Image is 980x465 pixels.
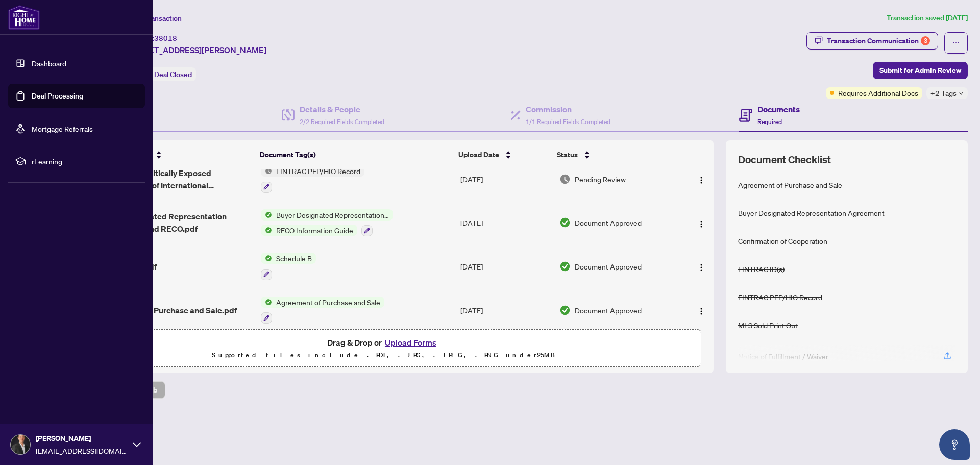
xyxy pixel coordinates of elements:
[382,336,439,349] button: Upload Forms
[456,157,555,201] td: [DATE]
[272,225,357,236] span: RECO Information Guide
[8,5,40,30] img: logo
[272,209,393,221] span: Buyer Designated Representation Agreement
[456,244,555,288] td: [DATE]
[757,118,782,126] span: Required
[72,349,695,361] p: Supported files include .PDF, .JPG, .JPEG, .PNG under 25 MB
[101,167,252,191] span: FINTRAC - Politically Exposed Person_Head of International Organization Checklist_Record 1.pdf
[575,174,626,185] span: Pending Review
[101,304,237,316] span: Agreement of Purchase and Sale.pdf
[697,263,705,272] img: Logo
[32,91,83,101] a: Deal Processing
[873,62,968,79] button: Submit for Admin Review
[887,12,968,24] article: Transaction saved [DATE]
[101,210,252,235] span: Buyer Designated Representation Agreement and RECO.pdf
[458,149,499,160] span: Upload Date
[806,32,938,50] button: Transaction Communication3
[559,261,571,272] img: Document Status
[154,34,177,43] span: 38018
[559,174,571,185] img: Document Status
[66,330,701,368] span: Drag & Drop orUpload FormsSupported files include .PDF, .JPG, .JPEG, .PNG under25MB
[738,263,785,275] div: FINTRAC ID(s)
[272,253,316,264] span: Schedule B
[697,220,705,228] img: Logo
[261,165,364,193] button: Status IconFINTRAC PEP/HIO Record
[36,433,128,444] span: [PERSON_NAME]
[838,87,918,99] span: Requires Additional Docs
[526,103,610,115] h4: Commission
[300,118,384,126] span: 2/2 Required Fields Completed
[921,36,930,45] div: 3
[261,209,272,221] img: Status Icon
[952,39,960,46] span: ellipsis
[96,140,256,169] th: (17) File Name
[127,44,266,56] span: [STREET_ADDRESS][PERSON_NAME]
[526,118,610,126] span: 1/1 Required Fields Completed
[757,103,800,115] h4: Documents
[456,201,555,245] td: [DATE]
[11,435,30,454] img: Profile Icon
[261,297,384,324] button: Status IconAgreement of Purchase and Sale
[738,207,885,218] div: Buyer Designated Representation Agreement
[693,258,709,275] button: Logo
[456,288,555,332] td: [DATE]
[261,253,272,264] img: Status Icon
[575,261,642,272] span: Document Approved
[575,217,642,228] span: Document Approved
[454,140,553,169] th: Upload Date
[693,302,709,319] button: Logo
[261,297,272,308] img: Status Icon
[553,140,676,169] th: Status
[879,62,961,79] span: Submit for Admin Review
[738,179,842,190] div: Agreement of Purchase and Sale
[256,140,455,169] th: Document Tag(s)
[738,320,798,331] div: MLS Sold Print Out
[261,253,316,280] button: Status IconSchedule B
[127,67,196,81] div: Status:
[32,59,66,68] a: Dashboard
[738,291,822,303] div: FINTRAC PEP/HIO Record
[32,156,138,167] span: rLearning
[154,70,192,79] span: Deal Closed
[559,305,571,316] img: Document Status
[738,235,827,247] div: Confirmation of Cooperation
[36,445,128,456] span: [EMAIL_ADDRESS][DOMAIN_NAME]
[738,153,831,167] span: Document Checklist
[127,14,182,23] span: View Transaction
[559,217,571,228] img: Document Status
[327,336,439,349] span: Drag & Drop or
[697,307,705,315] img: Logo
[261,209,393,237] button: Status IconBuyer Designated Representation AgreementStatus IconRECO Information Guide
[557,149,578,160] span: Status
[32,124,93,133] a: Mortgage Referrals
[930,87,957,99] span: +2 Tags
[827,33,930,49] div: Transaction Communication
[272,165,364,177] span: FINTRAC PEP/HIO Record
[939,429,970,460] button: Open asap
[959,91,964,96] span: down
[575,305,642,316] span: Document Approved
[300,103,384,115] h4: Details & People
[693,214,709,231] button: Logo
[261,225,272,236] img: Status Icon
[272,297,384,308] span: Agreement of Purchase and Sale
[697,176,705,184] img: Logo
[693,171,709,187] button: Logo
[261,165,272,177] img: Status Icon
